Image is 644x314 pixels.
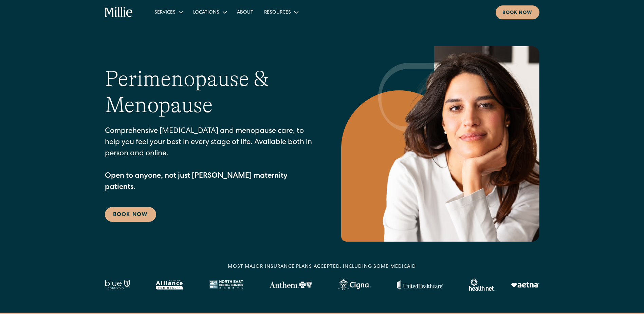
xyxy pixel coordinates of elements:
[496,5,539,19] a: Book now
[105,126,314,193] p: Comprehensive [MEDICAL_DATA] and menopause care, to help you feel your best in every stage of lif...
[397,280,443,290] img: United Healthcare logo
[502,10,533,17] div: Book now
[154,9,176,16] div: Services
[264,9,291,16] div: Resources
[149,6,188,18] div: Services
[259,6,303,18] div: Resources
[193,9,219,16] div: Locations
[511,282,539,287] img: Aetna logo
[469,279,495,291] img: Healthnet logo
[338,279,371,290] img: Cigna logo
[228,263,416,271] div: MOST MAJOR INSURANCE PLANS ACCEPTED, INCLUDING some MEDICAID
[105,66,314,118] h1: Perimenopause & Menopause
[105,173,288,191] strong: Open to anyone, not just [PERSON_NAME] maternity patients.
[188,6,232,18] div: Locations
[156,280,183,290] img: Alameda Alliance logo
[105,207,156,222] a: Book Now
[105,7,133,18] a: home
[269,281,312,288] img: Anthem Logo
[341,46,539,242] img: Confident woman with long dark hair resting her chin on her hand, wearing a white blouse, looking...
[232,6,259,18] a: About
[209,280,243,290] img: North East Medical Services logo
[105,280,130,290] img: Blue California logo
